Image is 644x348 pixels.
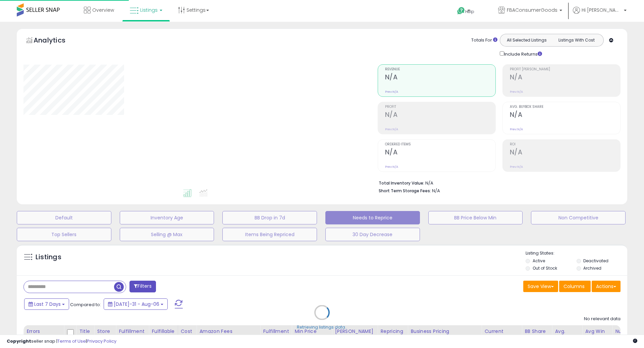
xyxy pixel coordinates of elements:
[7,338,116,345] div: seller snap | |
[502,36,552,45] button: All Selected Listings
[465,9,474,14] span: Help
[34,36,78,47] h5: Analytics
[510,143,620,146] span: ROI
[551,36,601,45] button: Listings With Cost
[510,90,523,94] small: Prev: N/A
[510,73,620,82] h2: N/A
[457,7,465,15] i: Get Help
[385,127,398,131] small: Prev: N/A
[379,179,615,187] li: N/A
[222,211,317,224] button: BB Drop in 7d
[379,188,431,194] b: Short Term Storage Fees:
[325,228,420,241] button: 30 Day Decrease
[17,228,111,241] button: Top Sellers
[510,105,620,109] span: Avg. Buybox Share
[297,324,347,330] div: Retrieving listings data..
[507,7,557,13] span: FBAConsumerGoods
[531,211,626,224] button: Non Competitive
[325,211,420,224] button: Needs to Reprice
[92,7,114,13] span: Overview
[385,73,495,82] h2: N/A
[510,127,523,131] small: Prev: N/A
[385,111,495,120] h2: N/A
[510,148,620,157] h2: N/A
[573,7,627,22] a: Hi [PERSON_NAME]
[495,50,550,58] div: Include Returns
[120,228,214,241] button: Selling @ Max
[385,68,495,71] span: Revenue
[17,211,111,224] button: Default
[222,228,317,241] button: Items Being Repriced
[510,111,620,120] h2: N/A
[471,37,497,44] div: Totals For
[120,211,214,224] button: Inventory Age
[452,2,487,22] a: Help
[385,105,495,109] span: Profit
[7,338,31,344] strong: Copyright
[385,148,495,157] h2: N/A
[428,211,523,224] button: BB Price Below Min
[385,143,495,146] span: Ordered Items
[379,180,424,186] b: Total Inventory Value:
[140,7,158,13] span: Listings
[385,165,398,169] small: Prev: N/A
[432,188,440,194] span: N/A
[582,7,622,13] span: Hi [PERSON_NAME]
[510,165,523,169] small: Prev: N/A
[385,90,398,94] small: Prev: N/A
[510,68,620,71] span: Profit [PERSON_NAME]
